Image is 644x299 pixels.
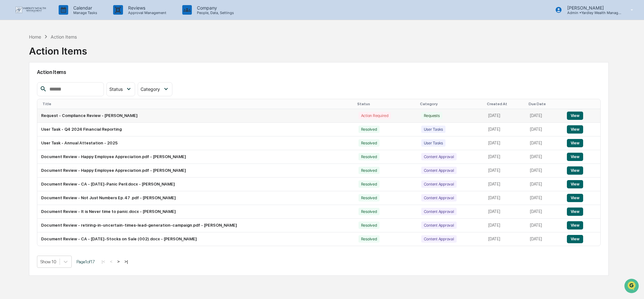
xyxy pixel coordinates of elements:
button: View [567,208,583,216]
td: Document Review - Not Just Numbers Ep. 47 .pdf - [PERSON_NAME] [37,191,355,205]
div: Due Date [529,102,560,106]
td: [DATE] [526,123,563,136]
div: User Tasks [421,126,446,133]
button: View [567,194,583,202]
div: Resolved [358,153,380,160]
span: Page 1 of 17 [76,259,95,264]
button: View [567,180,583,188]
td: User Task - Q4 2024 Financial Reporting [37,123,355,136]
div: Action Items [29,40,87,57]
button: >| [122,259,130,264]
div: Requests [421,112,442,119]
div: 🗄️ [46,114,51,119]
div: Title [42,102,352,106]
div: Content Approval [421,180,457,188]
td: [DATE] [526,136,563,150]
img: 1746055101610-c473b297-6a78-478c-a979-82029cc54cd1 [6,49,18,60]
a: Powered byPylon [45,141,77,146]
div: Resolved [358,194,380,201]
p: [PERSON_NAME] [562,5,621,11]
div: Content Approval [421,208,457,215]
a: View [567,168,583,173]
div: Resolved [358,222,380,229]
div: Resolved [358,208,380,215]
div: Resolved [358,126,380,133]
span: Data Lookup [13,125,40,132]
p: Calendar [68,5,100,11]
span: Category [141,86,160,92]
span: Pylon [63,141,77,146]
div: Past conversations [6,71,43,76]
div: Created At [487,102,524,106]
div: Category [420,102,482,106]
div: Start new chat [29,49,105,55]
span: • [53,87,55,92]
button: View [567,221,583,230]
a: View [567,195,583,200]
p: Manage Tasks [68,11,100,15]
button: Start new chat [108,51,116,58]
a: View [567,182,583,186]
a: View [567,223,583,228]
td: [DATE] [526,205,563,219]
td: Document Review - Happy Employee Appreciation.pdf - [PERSON_NAME] [37,164,355,178]
button: View [567,235,583,243]
div: 🔎 [6,126,11,131]
span: Status [109,86,123,92]
td: [DATE] [484,219,526,232]
div: Action Items [51,34,77,40]
a: View [567,113,583,118]
button: < [108,259,114,264]
button: View [567,112,583,120]
a: View [567,209,583,214]
p: Approval Management [123,11,170,15]
button: View [567,153,583,161]
p: Reviews [123,5,170,11]
a: 🖐️Preclearance [4,111,44,122]
div: Resolved [358,167,380,174]
td: Request - Compliance Review - [PERSON_NAME] [37,109,355,123]
p: Company [192,5,237,11]
a: View [567,237,583,241]
a: 🗄️Attestations [44,111,82,122]
div: Content Approval [421,235,457,243]
span: [PERSON_NAME] [20,87,52,92]
div: Resolved [358,235,380,243]
td: [DATE] [484,150,526,164]
div: User Tasks [421,139,446,147]
div: We're available if you need us! [29,55,88,60]
p: People, Data, Settings [192,11,237,15]
span: Preclearance [13,113,41,120]
td: [DATE] [526,232,563,246]
div: 🖐️ [6,114,11,119]
button: View [567,125,583,134]
button: View [567,139,583,147]
input: Clear [17,29,105,36]
td: [DATE] [526,191,563,205]
td: Document Review - CA - [DATE]-Panic Peril.docx - [PERSON_NAME] [37,178,355,191]
td: Document Review - retiring-in-uncertain-times-lead-generation-campaign.pdf - [PERSON_NAME] [37,219,355,232]
p: How can we help? [6,13,116,24]
td: [DATE] [484,232,526,246]
span: Attestations [53,113,79,120]
td: Document Review - CA - [DATE]-Stocks on Sale (002).docx - [PERSON_NAME] [37,232,355,246]
td: [DATE] [526,178,563,191]
td: [DATE] [526,109,563,123]
div: Content Approval [421,222,457,229]
div: Content Approval [421,194,457,201]
div: Content Approval [421,153,457,160]
td: Document Review - It is Never time to panic.docx - [PERSON_NAME] [37,205,355,219]
div: Resolved [358,139,380,147]
p: Admin • Yardley Wealth Management [562,11,621,15]
td: [DATE] [484,164,526,178]
span: [DATE] [56,87,69,92]
iframe: Open customer support [624,278,641,295]
td: [DATE] [526,219,563,232]
td: [DATE] [484,136,526,150]
img: logo [15,6,46,13]
h2: Action Items [37,69,601,75]
a: View [567,127,583,132]
div: Content Approval [421,167,457,174]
